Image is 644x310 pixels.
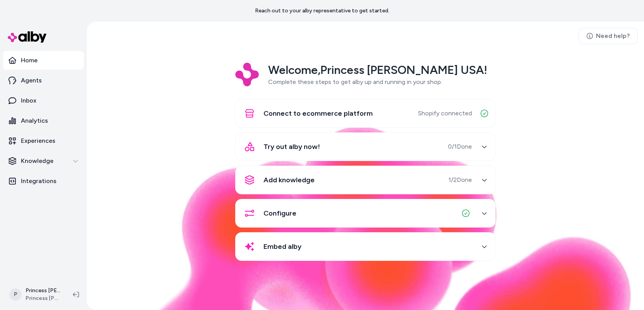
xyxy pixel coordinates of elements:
[21,96,36,105] p: Inbox
[263,141,320,152] span: Try out alby now!
[21,176,57,186] p: Integrations
[5,282,67,307] button: PPrincess [PERSON_NAME] USA ShopifyPrincess [PERSON_NAME] USA
[263,208,296,219] span: Configure
[240,104,491,123] button: Connect to ecommerce platformShopify connected
[263,175,315,185] span: Add knowledge
[21,76,42,85] p: Agents
[3,132,84,150] a: Experiences
[448,175,472,185] span: 1 / 2 Done
[3,111,84,130] a: Analytics
[263,241,301,252] span: Embed alby
[21,136,55,146] p: Experiences
[3,91,84,110] a: Inbox
[579,28,638,44] a: Need help?
[3,152,84,170] button: Knowledge
[21,56,38,65] p: Home
[240,204,491,223] button: Configure
[263,108,373,119] span: Connect to ecommerce platform
[21,116,48,125] p: Analytics
[268,63,487,77] h2: Welcome, Princess [PERSON_NAME] USA !
[268,78,442,86] span: Complete these steps to get alby up and running in your shop.
[235,63,259,86] img: Logo
[26,287,60,295] p: Princess [PERSON_NAME] USA Shopify
[418,109,472,118] span: Shopify connected
[240,171,491,189] button: Add knowledge1/2Done
[21,156,53,166] p: Knowledge
[26,295,60,302] span: Princess [PERSON_NAME] USA
[255,7,389,15] p: Reach out to your alby representative to get started.
[9,288,22,301] span: P
[448,142,472,151] span: 0 / 1 Done
[240,137,491,156] button: Try out alby now!0/1Done
[3,71,84,90] a: Agents
[240,237,491,256] button: Embed alby
[3,172,84,190] a: Integrations
[3,51,84,70] a: Home
[8,31,46,43] img: alby Logo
